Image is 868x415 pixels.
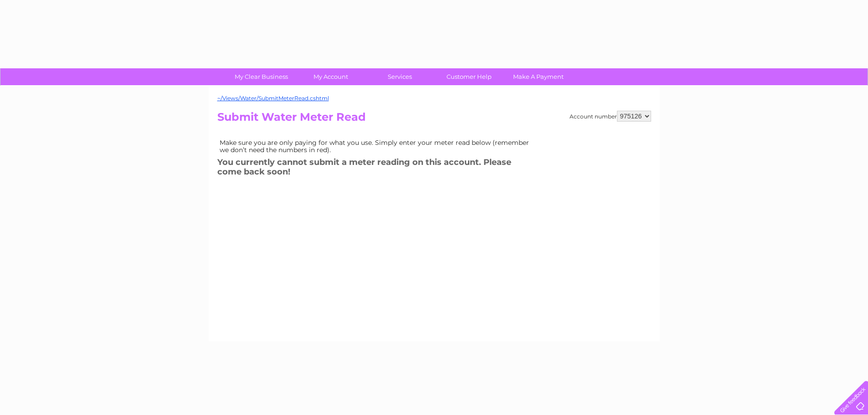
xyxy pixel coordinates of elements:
[217,95,329,102] a: ~/Views/Water/SubmitMeterRead.cshtml
[501,68,576,85] a: Make A Payment
[217,156,536,181] h3: You currently cannot submit a meter reading on this account. Please come back soon!
[362,68,437,85] a: Services
[293,68,368,85] a: My Account
[217,137,536,156] td: Make sure you are only paying for what you use. Simply enter your meter read below (remember we d...
[431,68,507,85] a: Customer Help
[570,111,651,122] div: Account number
[217,111,651,128] h2: Submit Water Meter Read
[224,68,299,85] a: My Clear Business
